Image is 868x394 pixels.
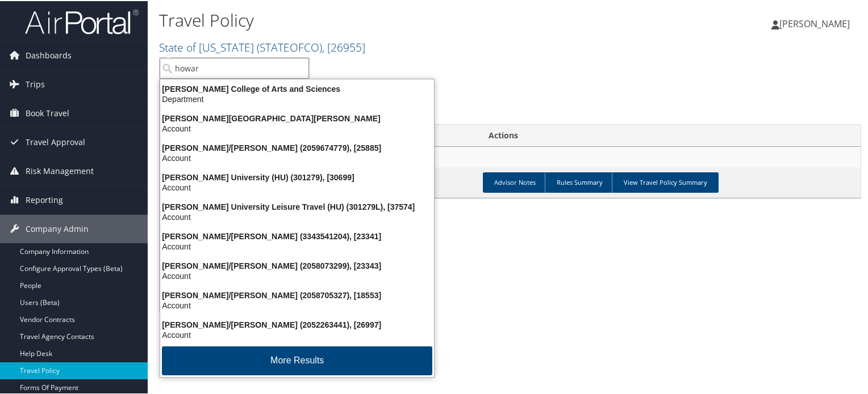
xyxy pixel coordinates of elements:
[153,211,441,221] div: Account
[153,142,441,152] div: [PERSON_NAME]/[PERSON_NAME] (2059674779), [25885]
[153,112,441,122] div: [PERSON_NAME][GEOGRAPHIC_DATA][PERSON_NAME]
[483,171,547,192] a: Advisor Notes
[153,93,441,103] div: Department
[153,329,441,339] div: Account
[26,40,72,69] span: Dashboards
[26,156,94,184] span: Risk Management
[153,122,441,133] div: Account
[26,98,69,126] span: Book Travel
[153,83,441,93] div: [PERSON_NAME] College of Arts and Sciences
[612,171,719,192] a: View Travel Policy Summary
[322,39,365,54] span: , [ 26955 ]
[159,39,365,54] a: State of [US_STATE]
[160,57,309,78] input: Search Accounts
[478,124,861,146] th: Actions
[153,152,441,162] div: Account
[159,7,627,31] h1: Travel Policy
[26,185,63,213] span: Reporting
[545,171,614,192] a: Rules Summary
[162,345,432,374] button: More Results
[771,6,861,40] a: [PERSON_NAME]
[153,240,441,251] div: Account
[153,289,441,299] div: [PERSON_NAME]/[PERSON_NAME] (2058705327), [18553]
[26,69,45,98] span: Trips
[25,7,139,34] img: airportal-logo.png
[257,39,322,54] span: ( STATEOFCO )
[153,171,441,181] div: [PERSON_NAME] University (HU) (301279), [30699]
[26,127,85,155] span: Travel Approval
[153,299,441,310] div: Account
[779,16,850,29] span: [PERSON_NAME]
[153,201,441,211] div: [PERSON_NAME] University Leisure Travel (HU) (301279L), [37574]
[153,260,441,270] div: [PERSON_NAME]/[PERSON_NAME] (2058073299), [23343]
[153,230,441,240] div: [PERSON_NAME]/[PERSON_NAME] (3343541204), [23341]
[153,319,441,329] div: [PERSON_NAME]/[PERSON_NAME] (2052263441), [26997]
[160,146,861,166] td: State of [US_STATE]
[26,214,89,242] span: Company Admin
[153,270,441,280] div: Account
[153,181,441,192] div: Account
